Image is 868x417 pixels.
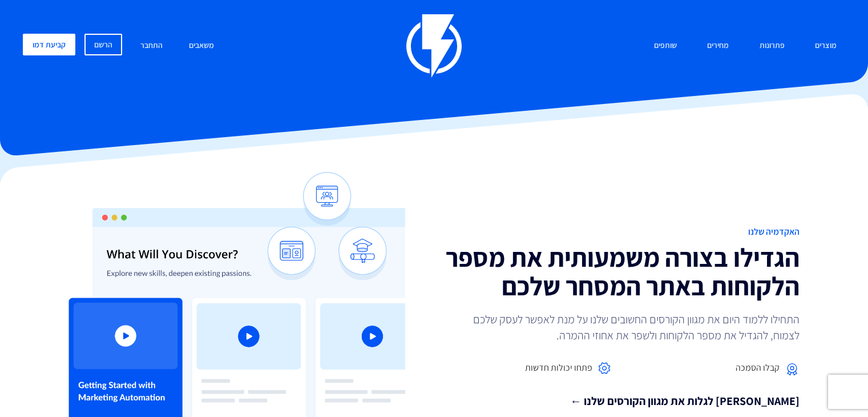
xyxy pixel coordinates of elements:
[699,34,737,58] a: מחירים
[84,34,122,55] a: הרשם
[443,227,800,237] h1: האקדמיה שלנו
[23,34,75,55] a: קביעת דמו
[180,34,223,58] a: משאבים
[525,362,592,375] span: פתחו יכולות חדשות
[645,34,685,58] a: שותפים
[457,311,800,343] p: התחילו ללמוד היום את מגוון הקורסים החשובים שלנו על מנת לאפשר לעסק שלכם לצמוח, להגדיל את מספר הלקו...
[751,34,793,58] a: פתרונות
[736,362,780,375] span: קבלו הסמכה
[443,243,800,300] h2: הגדילו בצורה משמעותית את מספר הלקוחות באתר המסחר שלכם
[443,393,800,410] a: [PERSON_NAME] לגלות את מגוון הקורסים שלנו ←
[806,34,845,58] a: מוצרים
[132,34,171,58] a: התחבר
